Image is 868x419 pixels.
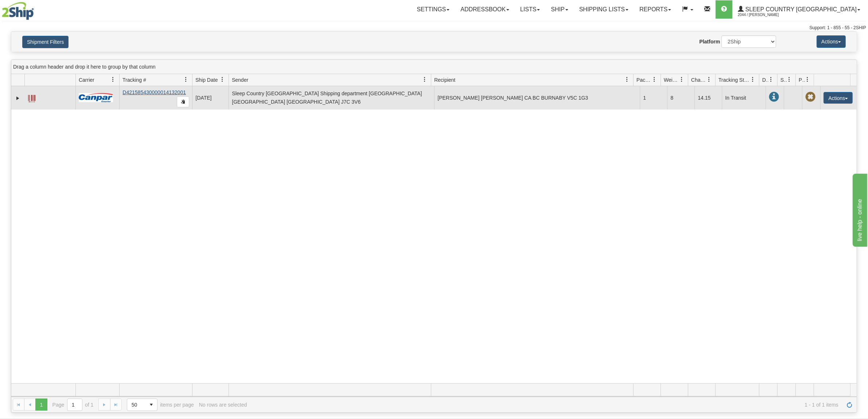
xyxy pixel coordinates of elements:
td: 14.15 [694,86,722,109]
span: Delivery Status [762,76,768,84]
a: Addressbook [455,0,515,19]
a: Lists [515,0,545,19]
span: In Transit [769,92,779,102]
div: Support: 1 - 855 - 55 - 2SHIP [2,25,866,31]
a: Label [28,92,35,103]
span: 1 - 1 of 1 items [252,402,838,408]
span: Ship Date [195,76,218,84]
td: 1 [640,86,667,109]
a: Recipient filter column settings [621,73,633,86]
a: Ship Date filter column settings [216,73,229,86]
a: Packages filter column settings [648,73,661,86]
a: Sleep Country [GEOGRAPHIC_DATA] 2044 / [PERSON_NAME] [732,0,866,19]
a: Refresh [844,399,855,410]
span: Recipient [434,76,455,84]
input: Page 1 [67,399,82,411]
span: Pickup Status [799,76,805,84]
span: Sleep Country [GEOGRAPHIC_DATA] [744,6,857,12]
button: Actions [824,92,853,104]
a: D421585430000014132001 [122,89,186,95]
td: [PERSON_NAME] [PERSON_NAME] CA BC BURNABY V5C 1G3 [434,86,640,109]
button: Actions [817,35,846,48]
a: Delivery Status filter column settings [765,73,777,86]
a: Sender filter column settings [419,73,431,86]
iframe: chat widget [851,172,867,247]
a: Settings [411,0,455,19]
span: Page of 1 [52,399,94,411]
a: Tracking Status filter column settings [747,73,759,86]
a: Expand [14,95,22,102]
span: Page sizes drop down [127,399,157,411]
span: Shipment Issues [781,76,787,84]
span: Charge [691,76,707,84]
label: Platform [700,38,720,45]
td: [DATE] [192,86,229,109]
a: Shipment Issues filter column settings [783,73,795,86]
a: Carrier filter column settings [107,73,119,86]
img: 14 - Canpar [79,93,113,102]
button: Copy to clipboard [177,96,189,107]
a: Ship [545,0,573,19]
td: Sleep Country [GEOGRAPHIC_DATA] Shipping department [GEOGRAPHIC_DATA] [GEOGRAPHIC_DATA] [GEOGRAPH... [229,86,434,109]
span: Packages [637,76,652,84]
a: Weight filter column settings [676,73,688,86]
a: Pickup Status filter column settings [801,73,814,86]
div: grid grouping header [11,60,857,74]
div: No rows are selected [199,402,247,408]
span: Sender [232,76,248,84]
a: Tracking # filter column settings [180,73,192,86]
span: Tracking # [122,76,146,84]
img: logo2044.jpg [2,2,34,20]
span: items per page [127,399,194,411]
a: Shipping lists [574,0,634,19]
span: 2044 / [PERSON_NAME] [738,11,793,19]
span: Pickup Not Assigned [805,92,816,102]
div: live help - online [5,4,67,13]
span: Tracking Status [719,76,750,84]
span: Weight [664,76,679,84]
button: Shipment Filters [22,36,69,48]
td: In Transit [722,86,766,109]
a: Reports [634,0,677,19]
span: 50 [132,401,141,408]
a: Charge filter column settings [703,73,715,86]
span: Page 1 [35,399,47,410]
td: 8 [667,86,694,109]
span: select [145,399,157,411]
span: Carrier [79,76,94,84]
